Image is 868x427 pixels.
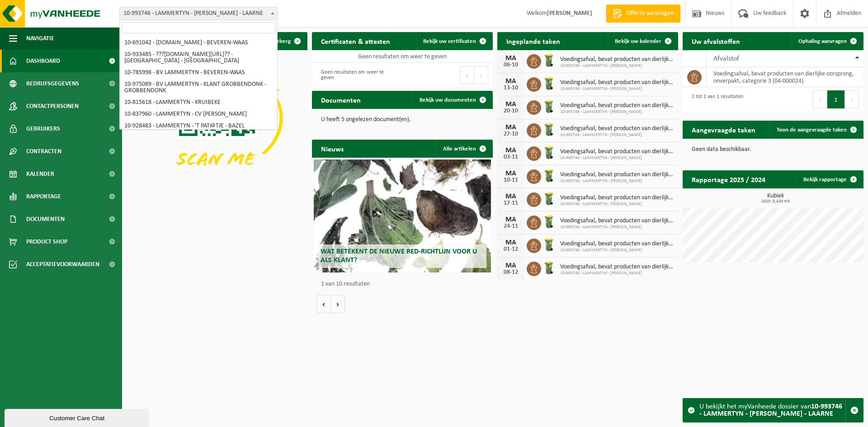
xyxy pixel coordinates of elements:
[798,38,847,44] span: Ophaling aanvragen
[460,66,474,84] button: Previous
[560,171,674,178] span: Voedingsafval, bevat producten van dierlijke oorsprong, onverpakt, categorie 3
[560,202,674,207] span: 10-993746 - LAMMERTYN - [PERSON_NAME]
[541,260,557,276] img: WB-0140-HPE-GN-50
[560,102,674,109] span: Voedingsafval, bevat producten van dierlijke oorsprong, onverpakt, categorie 3
[474,66,488,84] button: Next
[560,194,674,202] span: Voedingsafval, bevat producten van dierlijke oorsprong, onverpakt, categorie 3
[122,97,275,108] li: 10-815618 - LAMMERTYN - KRUIBEKE
[777,127,847,133] span: Toon de aangevraagde taken
[541,214,557,230] img: WB-0140-HPE-GN-50
[321,117,484,123] p: U heeft 5 ongelezen document(en).
[5,407,151,427] iframe: chat widget
[502,108,520,114] div: 20-10
[502,193,520,200] div: MA
[122,49,275,67] li: 10-933485 - ???[DOMAIN_NAME][URL]?? - [GEOGRAPHIC_DATA] - [GEOGRAPHIC_DATA]
[321,281,488,287] p: 1 van 10 resultaten
[687,199,863,204] span: 2025: 0,420 m3
[845,90,859,108] button: Next
[26,185,61,208] span: Rapportage
[560,155,674,161] span: 10-993746 - LAMMERTYN - [PERSON_NAME]
[560,263,674,271] span: Voedingsafval, bevat producten van dierlijke oorsprong, onverpakt, categorie 3
[560,148,674,155] span: Voedingsafval, bevat producten van dierlijke oorsprong, onverpakt, categorie 3
[707,67,863,87] td: voedingsafval, bevat producten van dierlijke oorsprong, onverpakt, categorie 3 (04-000024)
[119,7,278,20] span: 10-993746 - LAMMERTYN - FRAN KOOKT - LAARNE
[26,208,65,230] span: Documenten
[26,95,79,117] span: Contactpersonen
[502,85,520,91] div: 13-10
[312,32,399,50] h2: Certificaten & attesten
[502,55,520,62] div: MA
[502,262,520,269] div: MA
[26,163,54,185] span: Kalender
[615,38,661,44] span: Bekijk uw kalender
[541,145,557,160] img: WB-0140-HPE-GN-50
[316,295,331,313] button: Vorige
[791,32,863,50] a: Ophaling aanvragen
[560,271,674,276] span: 10-993746 - LAMMERTYN - [PERSON_NAME]
[560,240,674,248] span: Voedingsafval, bevat producten van dierlijke oorsprong, onverpakt, categorie 3
[502,62,520,68] div: 06-10
[502,269,520,276] div: 08-12
[312,140,353,157] h2: Nieuws
[502,239,520,246] div: MA
[541,168,557,183] img: WB-0140-HPE-GN-50
[560,125,674,132] span: Voedingsafval, bevat producten van dierlijke oorsprong, onverpakt, categorie 3
[560,86,674,92] span: 10-993746 - LAMMERTYN - [PERSON_NAME]
[560,217,674,225] span: Voedingsafval, bevat producten van dierlijke oorsprong, onverpakt, categorie 3
[416,32,492,50] a: Bekijk uw certificaten
[608,32,677,50] a: Bekijk uw kalender
[26,27,54,50] span: Navigatie
[122,79,275,97] li: 10-975089 - BV LAMMERTYN - KLANT GROBBENDONK - GROBBENDONK
[606,5,680,23] a: Offerte aanvragen
[541,237,557,253] img: WB-0140-HPE-GN-50
[26,50,60,72] span: Dashboard
[547,10,592,17] strong: [PERSON_NAME]
[502,131,520,137] div: 27-10
[312,91,370,108] h2: Documenten
[560,109,674,115] span: 10-993746 - LAMMERTYN - [PERSON_NAME]
[26,230,67,253] span: Product Shop
[560,132,674,138] span: 10-993746 - LAMMERTYN - [PERSON_NAME]
[502,124,520,131] div: MA
[312,50,493,63] td: Geen resultaten om weer te geven
[560,63,674,69] span: 10-993746 - LAMMERTYN - [PERSON_NAME]
[122,120,275,132] li: 10-928483 - LAMMERTYN - 'T PAT@TJE - BAZEL
[26,72,79,95] span: Bedrijfsgegevens
[560,178,674,184] span: 10-993746 - LAMMERTYN - [PERSON_NAME]
[502,101,520,108] div: MA
[541,99,557,114] img: WB-0140-HPE-GN-50
[26,140,61,163] span: Contracten
[687,193,863,204] h3: Kubiek
[26,253,99,276] span: Acceptatievoorwaarden
[502,216,520,223] div: MA
[502,177,520,183] div: 10-11
[541,122,557,137] img: WB-0140-HPE-GN-50
[699,399,845,422] div: U bekijkt het myVanheede dossier van
[436,140,492,158] a: Alle artikelen
[264,32,307,50] button: Verberg
[692,146,854,153] p: Geen data beschikbaar.
[502,154,520,160] div: 03-11
[502,147,520,154] div: MA
[624,9,676,18] span: Offerte aanvragen
[420,97,476,103] span: Bekijk uw documenten
[502,78,520,85] div: MA
[769,121,863,139] a: Toon de aangevraagde taken
[796,170,863,188] a: Bekijk rapportage
[541,53,557,68] img: WB-0140-HPE-GN-50
[560,79,674,86] span: Voedingsafval, bevat producten van dierlijke oorsprong, onverpakt, categorie 3
[560,56,674,63] span: Voedingsafval, bevat producten van dierlijke oorsprong, onverpakt, categorie 3
[26,117,60,140] span: Gebruikers
[502,200,520,206] div: 17-11
[120,7,277,20] span: 10-993746 - LAMMERTYN - FRAN KOOKT - LAARNE
[699,403,842,418] strong: 10-993746 - LAMMERTYN - [PERSON_NAME] - LAARNE
[541,76,557,91] img: WB-0140-HPE-GN-50
[314,160,491,272] a: Wat betekent de nieuwe RED-richtlijn voor u als klant?
[497,32,569,50] h2: Ingeplande taken
[813,90,827,108] button: Previous
[560,248,674,253] span: 10-993746 - LAMMERTYN - [PERSON_NAME]
[122,67,275,79] li: 10-785998 - BV LAMMERTYN - BEVEREN-WAAS
[316,65,398,85] div: Geen resultaten om weer te geven
[331,295,345,313] button: Volgende
[502,223,520,230] div: 24-11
